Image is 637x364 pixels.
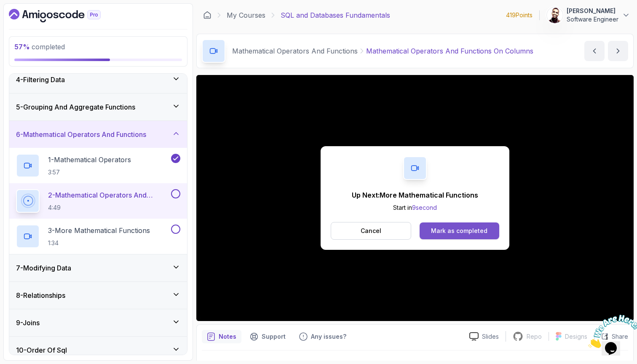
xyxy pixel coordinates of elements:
img: user profile image [547,7,563,23]
h3: 10 - Order Of Sql [16,345,67,355]
button: Feedback button [294,330,351,343]
p: Repo [527,332,542,341]
p: Mathematical Operators And Functions [232,46,358,56]
button: 1-Mathematical Operators3:57 [16,154,180,177]
p: Start in [352,203,478,212]
button: notes button [202,330,241,343]
p: SQL and Databases Fundamentals [281,10,390,20]
span: completed [14,43,65,51]
button: 3-More Mathematical Functions1:34 [16,225,180,248]
h3: 7 - Modifying Data [16,263,71,273]
span: 57 % [14,43,30,51]
a: Dashboard [9,9,120,22]
button: previous content [584,41,605,61]
h3: 8 - Relationships [16,290,65,300]
button: 10-Order Of Sql [9,337,187,364]
button: Cancel [331,222,411,240]
p: [PERSON_NAME] [567,7,618,15]
button: 9-Joins [9,309,187,336]
button: 7-Modifying Data [9,254,187,281]
a: My Courses [227,10,265,20]
iframe: chat widget [585,311,637,351]
p: Cancel [361,227,381,235]
p: 2 - Mathematical Operators And Functions On Columns [48,190,169,200]
p: 1 - Mathematical Operators [48,155,131,165]
button: 2-Mathematical Operators And Functions On Columns4:49 [16,189,180,213]
button: 4-Filtering Data [9,66,187,93]
h3: 9 - Joins [16,318,40,328]
p: Software Engineer [567,15,618,24]
p: Mathematical Operators And Functions On Columns [366,46,533,56]
p: Any issues? [311,332,346,341]
p: 3 - More Mathematical Functions [48,225,150,236]
p: Slides [482,332,499,341]
p: 3:57 [48,168,131,177]
h3: 5 - Grouping And Aggregate Functions [16,102,135,112]
button: Mark as completed [420,222,499,239]
p: Up Next: More Mathematical Functions [352,190,478,200]
button: Support button [245,330,291,343]
img: Chat attention grabber [3,3,56,37]
span: 9 second [412,204,437,211]
p: 419 Points [506,11,533,19]
button: 6-Mathematical Operators And Functions [9,121,187,148]
h3: 4 - Filtering Data [16,75,65,85]
a: Dashboard [203,11,211,19]
p: Designs [565,332,587,341]
a: Slides [463,332,506,341]
button: user profile image[PERSON_NAME]Software Engineer [546,7,630,24]
button: 5-Grouping And Aggregate Functions [9,94,187,120]
p: Support [262,332,286,341]
h3: 6 - Mathematical Operators And Functions [16,129,146,139]
div: Mark as completed [431,227,487,235]
span: 1 [3,3,7,11]
p: 4:49 [48,203,169,212]
p: 1:34 [48,239,150,247]
p: Notes [219,332,236,341]
button: 8-Relationships [9,282,187,309]
iframe: 2 - Mathematical Operators and Functions On Columns [196,75,634,321]
button: next content [608,41,628,61]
